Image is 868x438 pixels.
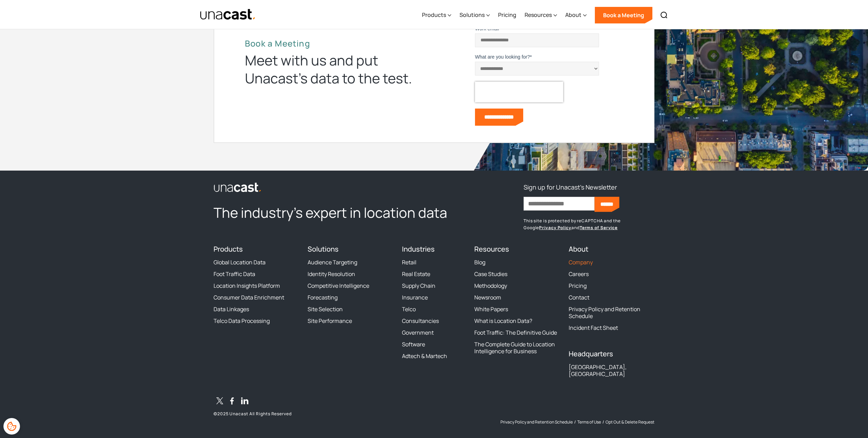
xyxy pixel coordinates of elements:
a: Case Studies [474,271,507,277]
p: © 2025 Unacast All Rights Reserved [214,411,394,417]
div: Products [422,1,451,29]
a: Consultancies [402,317,439,324]
a: The Complete Guide to Location Intelligence for Business [474,341,560,355]
a: Adtech & Martech [402,353,447,359]
h2: The industry’s expert in location data [214,204,466,222]
a: Blog [474,259,485,266]
h4: Headquarters [569,350,654,358]
a: link to the homepage [214,182,466,193]
a: Privacy Policy [539,225,571,231]
a: Site Selection [308,306,343,313]
a: Foot Traffic: The Definitive Guide [474,329,557,336]
a: Forecasting [308,294,338,301]
div: Cookie Preferences [3,418,20,435]
a: Global Location Data [214,259,266,266]
div: Resources [525,11,552,19]
a: Company [569,259,593,266]
div: Resources [525,1,557,29]
img: Search icon [660,11,668,19]
a: Consumer Data Enrichment [214,294,284,301]
a: Real Estate [402,271,430,277]
a: Data Linkages [214,306,249,313]
span: What are you looking for? [475,54,530,60]
a: Methodology [474,282,507,289]
div: About [565,1,587,29]
a: Products [214,244,243,254]
a: Insurance [402,294,428,301]
div: / [602,419,604,425]
a: Identity Resolution [308,271,355,277]
a: Supply Chain [402,282,435,289]
a: Contact [569,294,589,301]
a: White Papers [474,306,508,313]
div: [GEOGRAPHIC_DATA], [GEOGRAPHIC_DATA] [569,364,654,377]
img: Unacast logo [214,182,262,193]
a: Book a Meeting [595,7,652,23]
a: Audience Targeting [308,259,357,266]
div: Products [422,11,446,19]
a: Privacy Policy and Retention Schedule [500,419,573,425]
div: Solutions [459,11,485,19]
div: About [565,11,581,19]
a: Location Insights Platform [214,282,280,289]
h3: Sign up for Unacast's Newsletter [524,182,617,193]
a: Incident Fact Sheet [569,324,618,331]
a: Solutions [308,244,339,254]
a: Terms of Service [580,225,618,231]
a: Telco [402,306,416,313]
a: Opt Out & Delete Request [606,419,654,425]
img: Unacast text logo [200,9,256,21]
a: Facebook [226,396,238,408]
a: Site Performance [308,317,352,324]
a: Privacy Policy and Retention Schedule [569,306,654,319]
h2: Book a Meeting [245,38,424,49]
a: home [200,9,256,21]
a: Telco Data Processing [214,317,270,324]
iframe: reCAPTCHA [475,82,563,102]
div: Solutions [459,1,490,29]
a: Newsroom [474,294,501,301]
a: Software [402,341,425,348]
h4: Industries [402,245,466,253]
span: Work email [475,26,499,31]
h4: About [569,245,654,253]
a: Retail [402,259,416,266]
div: Meet with us and put Unacast’s data to the test. [245,51,424,87]
a: Careers [569,271,589,277]
p: This site is protected by reCAPTCHA and the Google and [524,217,654,231]
a: Government [402,329,434,336]
div: / [574,419,576,425]
a: Foot Traffic Data [214,271,255,277]
a: Terms of Use [577,419,601,425]
h4: Resources [474,245,560,253]
a: Competitive Intelligence [308,282,369,289]
a: Pricing [498,1,516,29]
a: What is Location Data? [474,317,532,324]
a: Pricing [569,282,587,289]
a: Twitter / X [214,396,226,408]
a: LinkedIn [238,396,251,408]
